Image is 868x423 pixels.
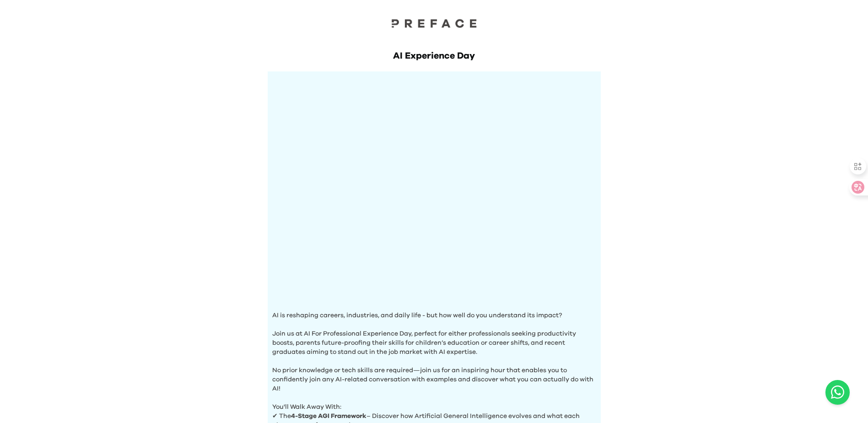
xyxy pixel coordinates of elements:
[272,393,596,412] p: You'll Walk Away With:
[388,18,480,31] a: Preface Logo
[825,380,850,405] button: Open WhatsApp chat
[272,357,596,393] p: No prior knowledge or tech skills are required—join us for an inspiring hour that enables you to ...
[268,49,601,62] h1: AI Experience Day
[272,311,596,320] p: AI is reshaping careers, industries, and daily life - but how well do you understand its impact?
[388,18,480,28] img: Preface Logo
[272,81,596,297] img: Hero Image
[291,413,367,419] b: 4-Stage AGI Framework
[272,320,596,357] p: Join us at AI For Professional Experience Day, perfect for either professionals seeking productiv...
[825,380,850,405] a: Chat with us on WhatsApp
